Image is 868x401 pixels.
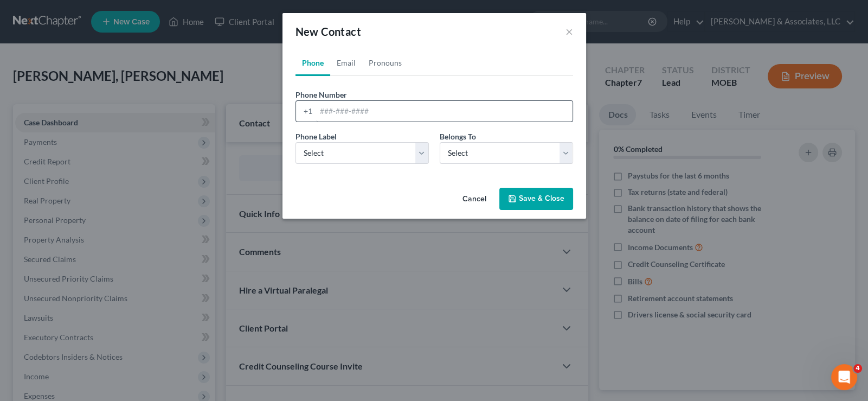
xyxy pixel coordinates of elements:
button: × [565,25,573,38]
input: ###-###-#### [316,101,573,122]
span: Phone Label [295,132,337,141]
a: Phone [295,50,330,76]
div: +1 [296,101,316,122]
span: Belongs To [440,132,476,141]
span: Phone Number [295,90,347,99]
a: Pronouns [362,50,408,76]
a: Email [330,50,362,76]
button: Cancel [454,189,495,211]
span: 4 [853,364,862,373]
iframe: Intercom live chat [831,364,857,390]
button: Save & Close [499,188,573,211]
span: New Contact [295,25,361,38]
